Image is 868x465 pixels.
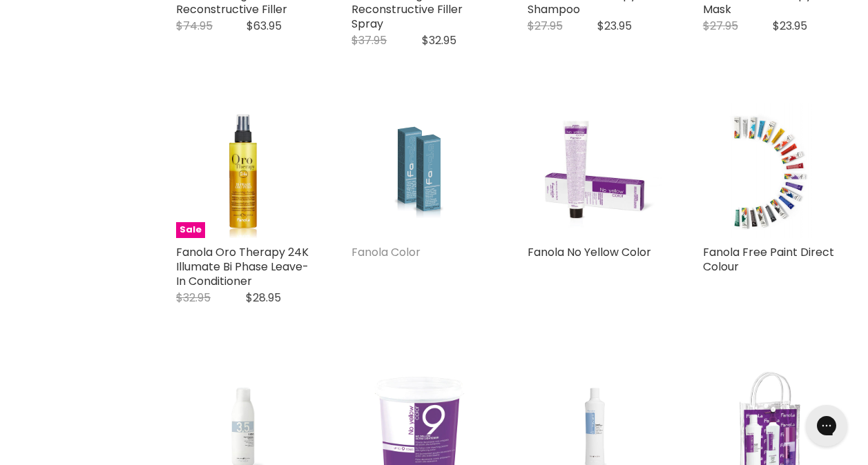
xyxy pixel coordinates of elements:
[773,18,807,34] span: $23.95
[247,18,282,34] span: $63.95
[351,244,421,260] a: Fanola Color
[176,103,310,237] img: Fanola Oro Therapy 24K Illumate Bi Phase Leave-In Conditioner
[528,103,662,237] img: Fanola No Yellow Color
[703,18,738,34] span: $27.95
[728,103,812,237] img: Fanola Free Paint Direct Colour
[351,103,485,237] a: Fanola Color Fanola Color
[703,103,837,237] a: Fanola Free Paint Direct Colour Fanola Free Paint Direct Colour
[597,18,632,34] span: $23.95
[799,400,854,451] iframe: Gorgias live chat messenger
[528,18,563,34] span: $27.95
[176,18,213,34] span: $74.95
[528,244,651,260] a: Fanola No Yellow Color
[176,244,309,289] a: Fanola Oro Therapy 24K Illumate Bi Phase Leave-In Conditioner
[351,32,387,48] span: $37.95
[246,290,281,306] span: $28.95
[703,244,834,275] a: Fanola Free Paint Direct Colour
[176,103,310,237] a: Fanola Oro Therapy 24K Illumate Bi Phase Leave-In Conditioner Sale
[374,103,464,237] img: Fanola Color
[176,222,205,238] span: Sale
[176,290,211,306] span: $32.95
[422,32,456,48] span: $32.95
